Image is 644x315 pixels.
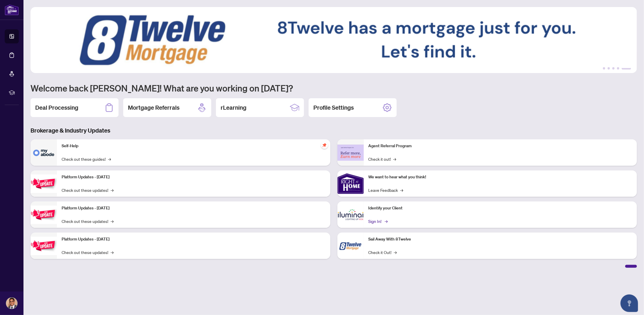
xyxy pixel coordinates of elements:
[369,156,396,162] a: Check it out!→
[31,126,637,135] h3: Brokerage & Industry Updates
[62,236,326,243] p: Platform Updates - [DATE]
[603,67,605,70] button: 1
[622,67,631,70] button: 5
[394,249,397,255] span: →
[31,7,637,73] img: Slide 4
[337,201,364,228] img: Identify your Client
[369,218,387,224] a: Sign In!→
[337,170,364,197] img: We want to hear what you think!
[31,237,57,255] img: Platform Updates - June 23, 2025
[612,67,615,70] button: 3
[62,205,326,211] p: Platform Updates - [DATE]
[369,174,633,180] p: We want to hear what you think!
[369,143,633,149] p: Agent Referral Program
[35,104,78,112] h2: Deal Processing
[62,218,114,224] a: Check out these updates!→
[62,174,326,180] p: Platform Updates - [DATE]
[221,104,246,112] h2: rLearning
[62,156,111,162] a: Check out these guides!→
[608,67,610,70] button: 2
[337,145,364,161] img: Agent Referral Program
[111,218,114,224] span: →
[369,187,403,193] a: Leave Feedback→
[385,218,388,224] span: →
[5,4,19,15] img: logo
[128,104,180,112] h2: Mortgage Referrals
[337,233,364,259] img: Sail Away With 8Twelve
[400,187,403,193] span: →
[369,205,633,211] p: Identify your Client
[369,236,633,243] p: Sail Away With 8Twelve
[31,139,57,166] img: Self-Help
[111,249,114,255] span: →
[313,104,354,112] h2: Profile Settings
[393,156,396,162] span: →
[62,249,114,255] a: Check out these updates!→
[62,187,114,193] a: Check out these updates!→
[321,142,328,149] span: pushpin
[111,187,114,193] span: →
[31,82,637,94] h1: Welcome back [PERSON_NAME]! What are you working on [DATE]?
[62,143,326,149] p: Self-Help
[31,175,57,193] img: Platform Updates - July 21, 2025
[621,294,638,312] button: Open asap
[6,298,17,309] img: Profile Icon
[31,206,57,224] img: Platform Updates - July 8, 2025
[617,67,619,70] button: 4
[369,249,397,255] a: Check it Out!→
[108,156,111,162] span: →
